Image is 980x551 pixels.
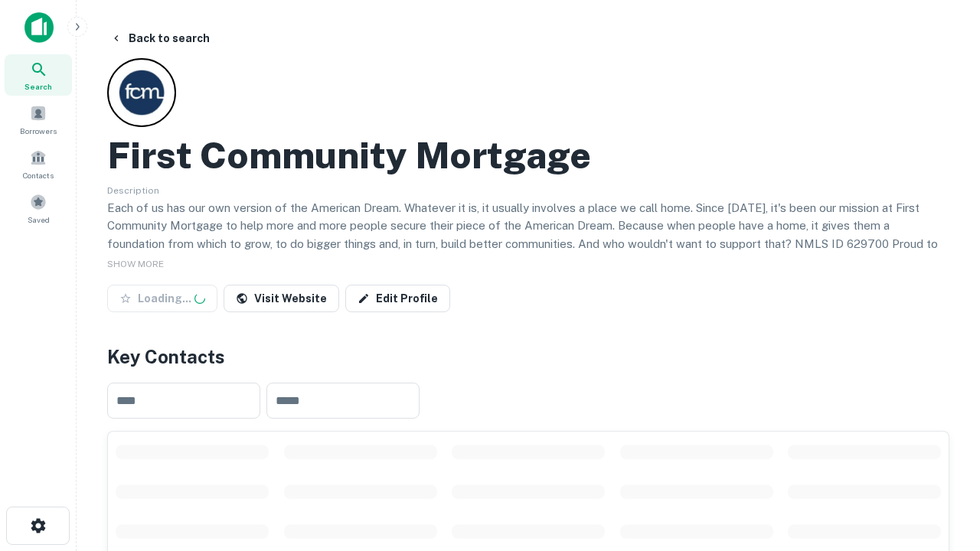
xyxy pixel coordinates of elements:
iframe: Chat Widget [903,429,980,502]
a: Saved [5,187,72,229]
span: Contacts [23,169,54,181]
a: Visit Website [224,285,339,312]
button: Back to search [104,24,216,52]
a: Edit Profile [345,285,450,312]
h2: First Community Mortgage [107,133,591,178]
a: Borrowers [5,99,72,140]
a: Search [5,54,72,96]
span: Search [24,80,52,93]
p: Each of us has our own version of the American Dream. Whatever it is, it usually involves a place... [107,199,949,271]
span: SHOW MORE [107,259,164,269]
span: Saved [28,214,50,226]
img: capitalize-icon.png [24,12,54,43]
h4: Key Contacts [107,343,949,370]
span: Description [107,185,159,196]
a: Contacts [5,143,72,184]
span: Borrowers [20,125,57,137]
